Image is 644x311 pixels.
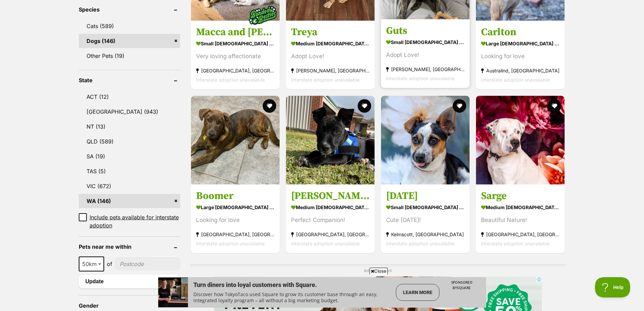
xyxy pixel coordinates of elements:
img: Sarge - Mixed breed Dog [476,96,565,184]
a: Other Pets (19) [79,49,180,63]
strong: [GEOGRAPHIC_DATA], [GEOGRAPHIC_DATA] [481,230,559,239]
a: Macca and [PERSON_NAME] small [DEMOGRAPHIC_DATA] Dog Very loving affectionate [GEOGRAPHIC_DATA], ... [191,21,280,89]
iframe: Advertisement [158,277,486,308]
div: Looking for love [196,216,275,225]
span: Interstate adoption unavailable [291,77,360,83]
a: Treya medium [DEMOGRAPHIC_DATA] Dog Adopt Love! [PERSON_NAME], [GEOGRAPHIC_DATA] Interstate adopt... [286,21,375,89]
button: favourite [263,99,276,113]
a: [DATE] small [DEMOGRAPHIC_DATA] Dog Cute [DATE]! Kelmscott, [GEOGRAPHIC_DATA] Interstate adoption... [381,184,470,253]
div: Perfect Companion! [291,216,369,225]
strong: [GEOGRAPHIC_DATA], [GEOGRAPHIC_DATA] [196,230,275,239]
strong: small [DEMOGRAPHIC_DATA] Dog [196,39,275,48]
header: Pets near me within [79,244,180,250]
a: Boomer large [DEMOGRAPHIC_DATA] Dog Looking for love [GEOGRAPHIC_DATA], [GEOGRAPHIC_DATA] Interst... [191,184,280,253]
strong: Australind, [GEOGRAPHIC_DATA] [481,66,559,75]
span: Interstate adoption unavailable [291,241,360,246]
a: Carlton large [DEMOGRAPHIC_DATA] Dog Looking for love Australind, [GEOGRAPHIC_DATA] Interstate ad... [476,21,565,89]
strong: [PERSON_NAME], [GEOGRAPHIC_DATA] [386,65,464,74]
h3: Treya [291,26,369,39]
h3: Carlton [481,26,559,39]
strong: Kelmscott, [GEOGRAPHIC_DATA] [386,230,464,239]
strong: medium [DEMOGRAPHIC_DATA] Dog [291,202,369,212]
button: favourite [358,99,371,113]
h3: Macca and [PERSON_NAME] [196,26,275,39]
strong: medium [DEMOGRAPHIC_DATA] Dog [291,39,369,48]
strong: [GEOGRAPHIC_DATA], [GEOGRAPHIC_DATA] [196,66,275,75]
div: Beautiful Nature! [481,216,559,225]
span: Interstate adoption unavailable [386,241,455,246]
strong: [PERSON_NAME], [GEOGRAPHIC_DATA] [291,66,369,75]
a: WA (146) [79,194,180,208]
h3: [PERSON_NAME] [291,190,369,202]
button: favourite [453,99,466,113]
a: Dogs (146) [79,34,180,48]
div: Adopt Love! [291,52,369,61]
span: Interstate adoption unavailable [196,241,265,246]
a: NT (13) [79,119,180,134]
strong: medium [DEMOGRAPHIC_DATA] Dog [481,202,559,212]
div: Cute [DATE]! [386,216,464,225]
input: postcode [115,258,180,270]
a: VIC (672) [79,179,180,193]
a: Cats (589) [79,19,180,33]
strong: small [DEMOGRAPHIC_DATA] Dog [386,37,464,47]
span: Close [369,268,388,274]
a: QLD (589) [79,134,180,149]
a: TAS (5) [79,164,180,178]
img: Karma - Mixed breed Dog [381,96,470,184]
h3: [DATE] [386,190,464,202]
span: Include pets available for interstate adoption [90,213,180,229]
a: [GEOGRAPHIC_DATA] (943) [79,105,180,119]
span: 50km [79,257,104,271]
a: Guts small [DEMOGRAPHIC_DATA] Dog Adopt Love! [PERSON_NAME], [GEOGRAPHIC_DATA] Interstate adoptio... [381,19,470,88]
strong: large [DEMOGRAPHIC_DATA] Dog [196,202,275,212]
h3: Boomer [196,190,275,202]
strong: small [DEMOGRAPHIC_DATA] Dog [386,202,464,212]
span: of [107,260,112,268]
strong: large [DEMOGRAPHIC_DATA] Dog [481,39,559,48]
a: SA (19) [79,149,180,163]
img: Boomer - Mixed breed Dog [191,96,280,184]
div: Looking for love [481,52,559,61]
a: [PERSON_NAME] medium [DEMOGRAPHIC_DATA] Dog Perfect Companion! [GEOGRAPHIC_DATA], [GEOGRAPHIC_DAT... [286,184,375,253]
h3: Sarge [481,190,559,202]
header: Species [79,6,180,13]
span: 50km [79,259,103,269]
img: Butch - Staffordshire Bull Terrier x Mixed breed Dog [286,96,375,184]
strong: [GEOGRAPHIC_DATA], [GEOGRAPHIC_DATA] [291,230,369,239]
a: Sarge medium [DEMOGRAPHIC_DATA] Dog Beautiful Nature! [GEOGRAPHIC_DATA], [GEOGRAPHIC_DATA] Inters... [476,184,565,253]
div: Adopt Love! [386,50,464,60]
span: Interstate adoption unavailable [481,77,550,83]
h3: Guts [386,24,464,37]
span: Interstate adoption unavailable [386,75,455,81]
a: ACT (12) [79,90,180,104]
button: Update [79,275,178,288]
span: Interstate adoption unavailable [196,77,265,83]
span: Interstate adoption unavailable [481,241,550,246]
header: Gender [79,303,180,309]
button: favourite [548,99,562,113]
div: Very loving affectionate [196,52,275,61]
header: State [79,77,180,83]
a: Include pets available for interstate adoption [79,213,180,229]
iframe: Help Scout Beacon - Open [595,277,630,297]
